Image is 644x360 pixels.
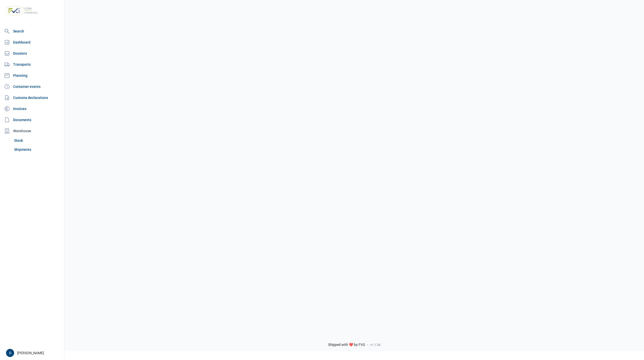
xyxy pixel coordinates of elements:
[2,26,62,36] a: Search
[2,70,62,81] a: Planning
[2,37,62,47] a: Dashboard
[4,4,40,18] img: FVG - Global freight forwarding
[2,104,62,114] a: Invoices
[6,349,61,357] div: [PERSON_NAME]
[2,126,62,136] div: Warehouse
[328,343,365,347] span: Shipped with ❤️ by FVG
[2,59,62,69] a: Transports
[367,343,368,347] span: -
[370,343,380,347] span: v1.1.34
[2,82,62,92] a: Container events
[2,93,62,103] a: Customs declarations
[2,48,62,58] a: Dossiers
[12,145,62,154] a: Shipments
[6,349,14,357] button: D
[2,115,62,125] a: Documents
[12,136,62,145] a: Stock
